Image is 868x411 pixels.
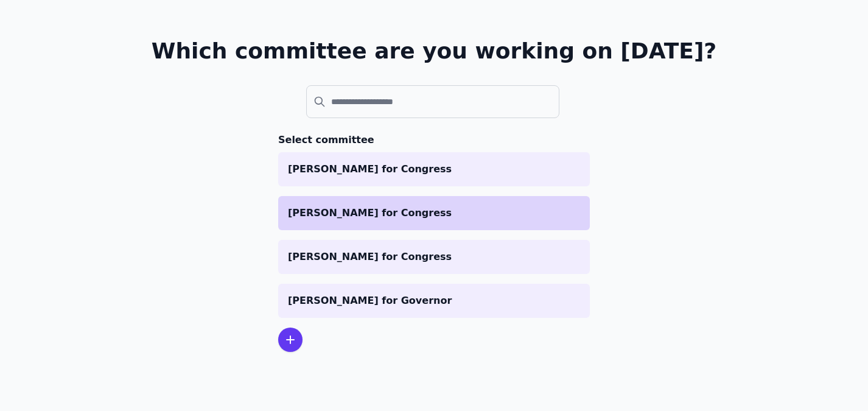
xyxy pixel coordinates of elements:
a: [PERSON_NAME] for Congress [278,240,590,274]
p: [PERSON_NAME] for Governor [288,293,580,308]
a: [PERSON_NAME] for Congress [278,196,590,230]
h3: Select committee [278,133,590,147]
p: [PERSON_NAME] for Congress [288,250,580,264]
p: [PERSON_NAME] for Congress [288,162,580,177]
h1: Which committee are you working on [DATE]? [152,39,717,63]
p: [PERSON_NAME] for Congress [288,206,580,220]
a: [PERSON_NAME] for Congress [278,152,590,186]
a: [PERSON_NAME] for Governor [278,284,590,318]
